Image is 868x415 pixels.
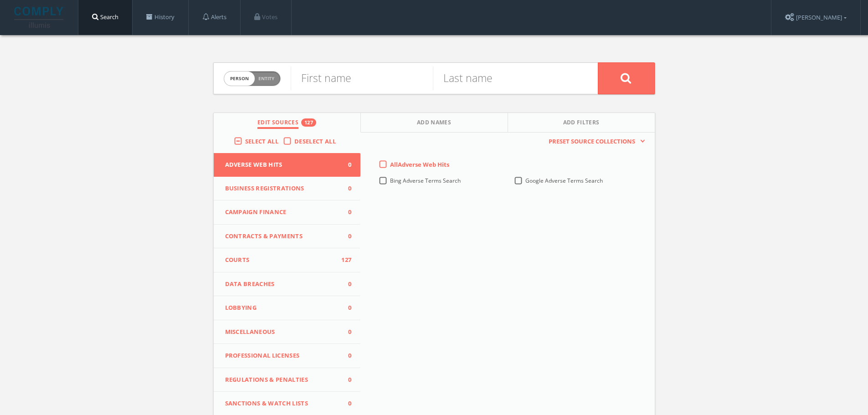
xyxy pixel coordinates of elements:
[563,118,600,129] span: Add Filters
[214,272,361,297] button: Data Breaches0
[301,118,316,127] div: 127
[214,153,361,177] button: Adverse Web Hits0
[225,375,338,384] span: Regulations & Penalties
[214,113,361,133] button: Edit Sources127
[338,184,351,193] span: 0
[214,225,361,249] button: Contracts & Payments0
[225,328,338,337] span: Miscellaneous
[525,177,603,184] span: Google Adverse Terms Search
[544,137,640,146] span: Preset Source Collections
[338,375,351,384] span: 0
[225,256,338,265] span: Courts
[214,200,361,225] button: Campaign Finance0
[225,303,338,313] span: Lobbying
[225,399,338,408] span: Sanctions & Watch Lists
[338,328,351,337] span: 0
[417,118,451,129] span: Add Names
[225,184,338,193] span: Business Registrations
[544,137,645,146] button: Preset Source Collections
[258,75,274,82] span: Entity
[257,118,298,129] span: Edit Sources
[294,137,336,145] span: Deselect All
[225,280,338,289] span: Data Breaches
[390,177,461,184] span: Bing Adverse Terms Search
[245,137,278,145] span: Select All
[224,72,255,86] span: person
[338,160,351,169] span: 0
[338,256,351,265] span: 127
[338,399,351,408] span: 0
[338,232,351,241] span: 0
[338,351,351,360] span: 0
[225,160,338,169] span: Adverse Web Hits
[14,7,65,28] img: illumis
[390,160,449,169] span: All Adverse Web Hits
[214,368,361,392] button: Regulations & Penalties0
[214,296,361,320] button: Lobbying0
[338,280,351,289] span: 0
[225,351,338,360] span: Professional Licenses
[214,344,361,368] button: Professional Licenses0
[338,208,351,217] span: 0
[214,177,361,201] button: Business Registrations0
[214,320,361,344] button: Miscellaneous0
[225,208,338,217] span: Campaign Finance
[361,113,508,133] button: Add Names
[225,232,338,241] span: Contracts & Payments
[508,113,655,133] button: Add Filters
[338,303,351,313] span: 0
[214,248,361,272] button: Courts127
